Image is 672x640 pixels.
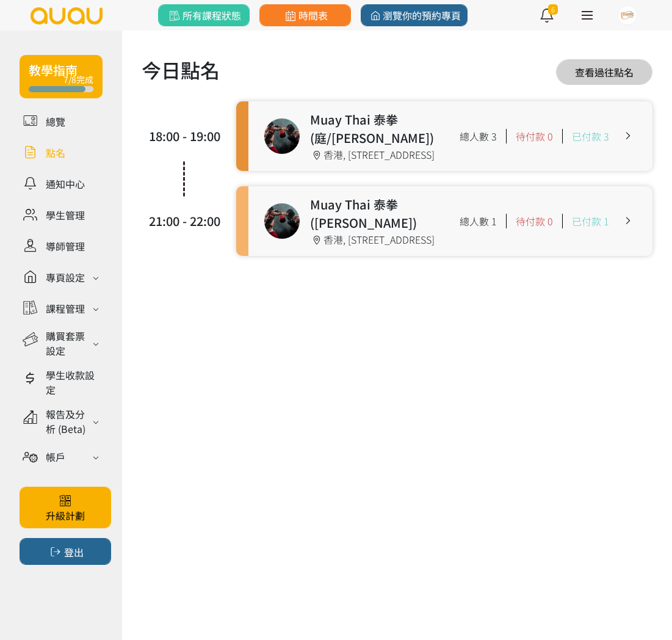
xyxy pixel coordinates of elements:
[167,8,240,23] span: 所有課程狀態
[20,487,111,528] a: 升級計劃
[46,407,89,436] div: 報告及分析 (Beta)
[148,127,221,145] div: 18:00 - 19:00
[46,270,85,285] div: 專頁設定
[361,4,468,26] a: 瀏覽你的預約專頁
[259,4,351,26] a: 時間表
[283,8,327,23] span: 時間表
[46,301,85,316] div: 課程管理
[158,4,250,26] a: 所有課程狀態
[142,55,220,84] h1: 今日點名
[556,59,652,85] a: 查看過往點名
[20,538,111,565] button: 登出
[46,449,65,464] div: 帳戶
[367,8,461,23] span: 瀏覽你的預約專頁
[548,4,558,15] span: 6
[29,7,104,24] img: logo.svg
[46,329,89,358] div: 購買套票設定
[148,212,221,230] div: 21:00 - 22:00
